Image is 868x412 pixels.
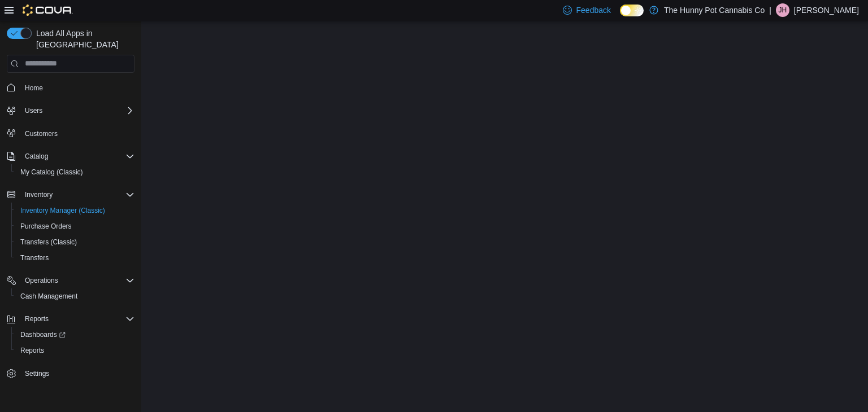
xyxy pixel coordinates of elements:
[779,3,787,17] span: JH
[769,3,771,17] p: |
[620,5,644,16] input: Dark Mode
[664,3,765,17] p: The Hunny Pot Cannabis Co
[20,104,134,117] span: Users
[16,165,134,179] span: My Catalog (Classic)
[16,220,76,233] a: Purchase Orders
[794,3,859,17] p: [PERSON_NAME]
[7,75,134,411] nav: Complex example
[20,366,134,380] span: Settings
[25,129,58,138] span: Customers
[16,235,134,249] span: Transfers (Classic)
[25,369,49,378] span: Settings
[16,290,82,303] a: Cash Management
[16,344,134,357] span: Reports
[11,343,139,358] button: Reports
[25,152,48,161] span: Catalog
[16,165,88,179] a: My Catalog (Classic)
[20,188,134,201] span: Inventory
[20,150,134,163] span: Catalog
[20,104,47,117] button: Users
[16,344,49,357] a: Reports
[11,288,139,304] button: Cash Management
[20,238,77,247] span: Transfers (Classic)
[20,81,134,95] span: Home
[16,251,53,265] a: Transfers
[11,218,139,234] button: Purchase Orders
[20,346,44,355] span: Reports
[20,312,53,326] button: Reports
[16,328,70,341] a: Dashboards
[2,103,139,119] button: Users
[20,81,47,95] a: Home
[2,80,139,96] button: Home
[20,150,53,163] button: Catalog
[11,164,139,180] button: My Catalog (Classic)
[20,274,134,287] span: Operations
[20,126,134,141] span: Customers
[25,190,53,199] span: Inventory
[20,188,57,201] button: Inventory
[16,204,134,217] span: Inventory Manager (Classic)
[32,28,134,50] span: Load All Apps in [GEOGRAPHIC_DATA]
[23,5,73,16] img: Cova
[20,222,72,231] span: Purchase Orders
[2,365,139,382] button: Settings
[2,125,139,142] button: Customers
[20,168,83,177] span: My Catalog (Classic)
[20,292,77,301] span: Cash Management
[20,274,63,287] button: Operations
[16,290,134,303] span: Cash Management
[16,220,134,233] span: Purchase Orders
[20,330,66,339] span: Dashboards
[11,203,139,218] button: Inventory Manager (Classic)
[16,235,81,249] a: Transfers (Classic)
[20,367,54,380] a: Settings
[776,3,789,17] div: Jason Harrison
[20,127,62,141] a: Customers
[16,251,134,265] span: Transfers
[11,327,139,343] a: Dashboards
[16,328,134,341] span: Dashboards
[25,84,43,93] span: Home
[20,206,105,215] span: Inventory Manager (Classic)
[25,106,42,115] span: Users
[2,148,139,164] button: Catalog
[20,312,134,326] span: Reports
[25,276,58,285] span: Operations
[2,273,139,288] button: Operations
[2,311,139,327] button: Reports
[11,234,139,250] button: Transfers (Classic)
[25,314,49,323] span: Reports
[20,253,49,262] span: Transfers
[576,5,611,16] span: Feedback
[2,187,139,203] button: Inventory
[11,250,139,266] button: Transfers
[16,204,110,217] a: Inventory Manager (Classic)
